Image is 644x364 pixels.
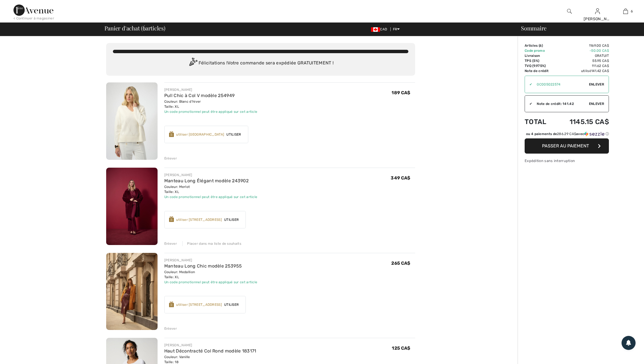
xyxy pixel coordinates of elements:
[525,138,609,154] button: Passer au paiement
[556,112,609,131] td: 1145.15 CA$
[371,27,380,32] img: Canadian Dollar
[525,48,556,53] td: Code promo
[584,16,611,22] div: [PERSON_NAME]
[556,43,609,48] td: 1169.00 CA$
[164,263,242,269] a: Manteau Long Chic modèle 253955
[176,132,224,137] div: utiliser [GEOGRAPHIC_DATA]
[164,326,177,331] div: Enlever
[164,184,258,194] div: Couleur: Merlot Taille: XL
[164,241,177,246] div: Enlever
[169,131,174,137] img: Reward-Logo.svg
[169,216,174,222] img: Reward-Logo.svg
[222,302,241,307] span: Utiliser
[556,53,609,58] td: Gratuit
[612,8,639,15] a: 6
[164,93,235,98] a: Pull Chic à Col V modèle 254949
[595,8,600,15] img: Mes infos
[164,343,258,348] div: [PERSON_NAME]
[106,168,158,245] img: Manteau Long Élégant modèle 243902
[169,302,174,307] img: Reward-Logo.svg
[164,269,258,280] div: Couleur: Medallion Taille: XL
[164,280,258,285] div: Un code promotionnel peut être appliqué sur cet article
[556,58,609,63] td: 55.95 CA$
[391,260,410,266] span: 265 CA$
[526,131,609,136] div: ou 4 paiements de avec
[556,48,609,53] td: -50.00 CA$
[391,175,410,181] span: 349 CA$
[567,8,572,15] img: recherche
[182,241,241,246] div: Placer dans ma liste de souhaits
[525,131,609,138] div: ou 4 paiements de286.29 CA$avecSezzle Cliquez pour en savoir plus sur Sezzle
[532,101,589,106] div: Note de crédit: 141.42
[176,302,222,307] div: utiliser [STREET_ADDRESS]
[106,82,158,160] img: Pull Chic à Col V modèle 254949
[164,258,258,263] div: [PERSON_NAME]
[623,8,628,15] img: Mon panier
[525,53,556,58] td: Livraison
[542,143,589,149] span: Passer au paiement
[556,68,609,73] td: utilisé
[556,63,609,68] td: 111.62 CA$
[589,82,604,87] span: Enlever
[392,345,410,351] span: 125 CA$
[557,132,576,136] span: 286.29 CA$
[164,109,258,114] div: Un code promotionnel peut être appliqué sur cet article
[222,217,241,222] span: Utiliser
[525,63,556,68] td: TVQ (9.975%)
[224,132,243,137] span: Utiliser
[525,68,556,73] td: Note de crédit
[525,112,556,131] td: Total
[525,101,532,106] div: ✔
[164,87,258,92] div: [PERSON_NAME]
[525,43,556,48] td: Articles ( )
[187,58,199,69] img: Congratulation2.svg
[631,9,633,14] span: 6
[589,101,604,106] span: Enlever
[143,24,145,31] span: 6
[104,25,165,31] span: Panier d'achat ( articles)
[13,5,53,16] img: 1ère Avenue
[584,131,604,136] img: Sezzle
[106,253,158,330] img: Manteau Long Chic modèle 253955
[525,158,609,163] div: Expédition sans interruption
[13,16,54,21] div: < Continuer à magasiner
[392,90,410,95] span: 189 CA$
[532,76,589,93] input: Code promo
[371,27,389,31] span: CAD
[525,58,556,63] td: TPS (5%)
[595,8,600,14] a: Se connecter
[591,69,609,73] span: 141.42 CA$
[525,82,532,87] div: ✔
[113,58,408,69] div: Félicitations ! Votre commande sera expédiée GRATUITEMENT !
[540,44,542,48] span: 6
[393,27,400,31] span: FR
[164,348,256,354] a: Haut Décontracté Col Rond modèle 183171
[514,25,641,31] div: Sommaire
[176,217,222,222] div: utiliser [STREET_ADDRESS]
[164,156,177,161] div: Enlever
[164,194,258,199] div: Un code promotionnel peut être appliqué sur cet article
[164,178,249,183] a: Manteau Long Élégant modèle 243902
[164,99,258,109] div: Couleur: Blanc d'hiver Taille: XL
[164,172,258,177] div: [PERSON_NAME]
